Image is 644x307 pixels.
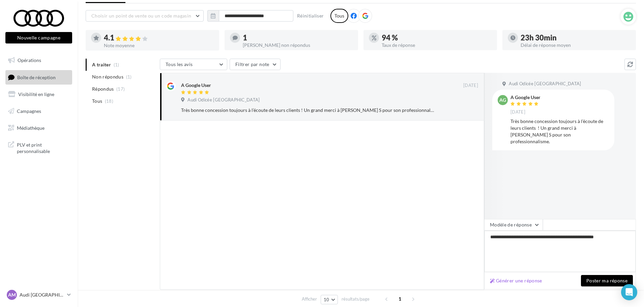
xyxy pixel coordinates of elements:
span: 1 [394,294,405,304]
div: Note moyenne [104,43,214,48]
div: 94 % [382,34,492,41]
div: Taux de réponse [382,43,492,48]
p: Audi [GEOGRAPHIC_DATA] [20,291,64,298]
div: 23h 30min [521,34,631,41]
span: Médiathèque [17,125,45,130]
button: Nouvelle campagne [5,32,72,43]
button: Réinitialiser [294,12,327,20]
a: Opérations [4,53,74,67]
div: Open Intercom Messenger [621,284,637,300]
a: PLV et print personnalisable [4,137,74,157]
a: Médiathèque [4,121,74,135]
span: (1) [126,74,132,80]
span: AG [499,97,506,103]
span: Boîte de réception [17,74,56,80]
button: 10 [321,295,338,304]
span: Tous les avis [166,61,193,67]
button: Modèle de réponse [484,219,543,231]
div: Très bonne concession toujours à l’écoute de leurs clients ! Un grand merci à [PERSON_NAME] S pou... [510,118,609,145]
button: Choisir un point de vente ou un code magasin [86,10,204,22]
span: Visibilité en ligne [18,91,54,97]
span: Non répondus [92,73,123,80]
div: Délai de réponse moyen [521,43,631,48]
span: Audi Odicée [GEOGRAPHIC_DATA] [187,97,260,103]
div: Tous [330,9,348,23]
span: Audi Odicée [GEOGRAPHIC_DATA] [509,81,581,87]
a: Boîte de réception [4,70,74,85]
div: 1 [243,34,353,41]
div: A Google User [181,82,211,89]
span: AM [8,291,16,298]
button: Tous les avis [160,59,227,70]
span: Répondus [92,86,114,92]
span: [DATE] [510,109,525,115]
div: A Google User [510,95,540,100]
span: (17) [116,86,125,92]
a: Campagnes [4,104,74,118]
a: Visibilité en ligne [4,87,74,101]
span: Tous [92,98,102,104]
span: Choisir un point de vente ou un code magasin [91,13,191,19]
button: Générer une réponse [487,277,545,285]
span: résultats/page [342,296,370,302]
span: Opérations [18,57,41,63]
span: Campagnes [17,108,41,114]
button: Poster ma réponse [581,275,633,286]
button: Filtrer par note [230,59,281,70]
span: [DATE] [463,83,478,89]
span: 10 [324,297,329,302]
span: Afficher [302,296,317,302]
div: Très bonne concession toujours à l’écoute de leurs clients ! Un grand merci à [PERSON_NAME] S pou... [181,107,434,114]
div: [PERSON_NAME] non répondus [243,43,353,48]
div: 4.1 [104,34,214,42]
span: PLV et print personnalisable [17,140,69,155]
a: AM Audi [GEOGRAPHIC_DATA] [5,288,72,301]
span: (18) [105,98,113,104]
